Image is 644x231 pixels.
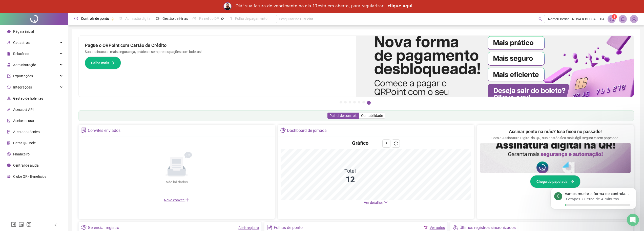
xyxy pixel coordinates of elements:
span: Painel do DP [199,16,219,21]
span: reload [394,141,398,146]
span: Saiba mais [91,60,109,66]
span: setting [81,225,87,230]
span: Chega de papelada! [536,179,569,184]
span: Acesso à API [13,108,34,112]
span: file [7,52,11,56]
iframe: Intercom notifications mensagem [543,182,644,217]
span: Relatórios [13,52,29,56]
div: Olá! sua fatura de vencimento no dia 17está em aberto, para regularizar [236,4,384,9]
span: notification [609,17,614,21]
span: bell [620,17,625,21]
span: down [384,201,388,204]
span: clock-circle [74,17,78,20]
span: Cadastros [13,41,30,45]
div: Convites enviados [88,126,120,135]
span: Folha de pagamento [235,16,267,21]
button: 6 [362,101,365,103]
button: Saiba mais [85,57,121,69]
button: 4 [353,101,356,103]
span: export [7,74,11,78]
p: Com a Assinatura Digital da QR, sua gestão fica mais ágil, segura e sem papelada. [491,135,619,141]
h2: Assinar ponto na mão? Isso ficou no passado! [509,128,602,135]
span: instagram [26,222,31,227]
span: Gestão de holerites [13,96,43,100]
button: 2 [344,101,347,103]
span: Novo convite [164,198,189,202]
span: file-done [119,17,122,20]
span: arrow-right [111,61,115,65]
span: Exportações [13,74,33,78]
span: file-text [267,225,272,230]
h2: Pague o QRPoint com Cartão de Crédito [85,42,350,49]
span: Gestão de férias [162,16,188,21]
span: dashboard [193,17,196,20]
span: Atestado técnico [13,130,40,134]
img: banner%2F096dab35-e1a4-4d07-87c2-cf089f3812bf.png [356,36,634,97]
span: qrcode [7,141,11,145]
div: Dashboard de jornada [287,126,327,135]
span: 1 [614,15,615,19]
span: pushpin [221,17,224,20]
button: 7 [367,101,371,105]
span: sync [7,85,11,89]
span: left [54,223,57,227]
span: download [384,141,388,146]
span: user-add [7,41,11,44]
a: clique aqui [387,4,412,9]
span: Controle de ponto [81,16,109,21]
span: api [7,108,11,111]
span: Romeu Bessa - ROSA & BESSA LTDA [548,16,605,22]
div: Não há dados [153,179,200,185]
img: 94322 [630,15,638,23]
a: Ver todos [430,226,445,230]
sup: 1 [612,14,617,19]
span: Aceite de uso [13,119,34,123]
span: Contabilidade [361,114,383,118]
span: Financeiro [13,152,30,156]
span: Admissão digital [125,16,151,21]
p: Sua assinatura: mais segurança, prática e sem preocupações com boletos! [85,49,350,55]
span: Administração [13,63,36,67]
img: Profile image for Rodolfo [223,2,232,10]
img: banner%2F02c71560-61a6-44d4-94b9-c8ab97240462.png [480,143,631,173]
span: Página inicial [13,29,34,33]
span: Integrações [13,85,32,89]
span: arrow-right [571,180,574,183]
span: plus [185,198,189,202]
a: Ver detalhes down [364,201,388,205]
span: solution [81,128,87,133]
span: linkedin [19,222,24,227]
button: 3 [349,101,351,103]
span: filter [424,226,428,229]
span: facebook [11,222,16,227]
a: Abrir registro [238,226,259,230]
span: sun [156,17,159,20]
span: home [7,30,11,33]
h4: Gráfico [352,139,368,147]
span: info-circle [7,164,11,167]
span: search [538,17,542,21]
span: dollar [7,152,11,156]
span: book [228,17,232,20]
span: team [453,225,458,230]
iframe: Intercom live chat [627,214,639,226]
button: 1 [340,101,342,103]
span: audit [7,119,11,122]
button: 5 [358,101,360,103]
span: apartment [7,97,11,100]
span: gift [7,175,11,178]
span: Central de ajuda [13,163,39,167]
span: lock [7,63,11,67]
span: Painel de controle [329,114,357,118]
span: Clube QR - Beneficios [13,174,46,179]
span: pushpin [111,17,114,20]
span: solution [7,130,11,134]
span: Gerar QRCode [13,141,36,145]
